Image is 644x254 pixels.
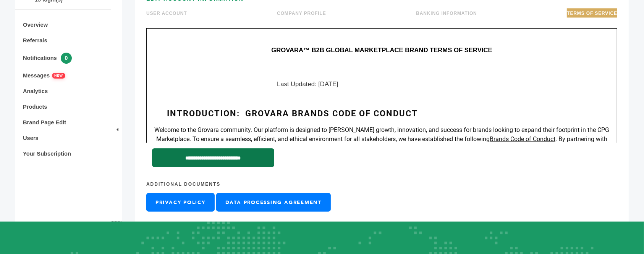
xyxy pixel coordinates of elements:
a: Your Subscription [23,151,71,157]
span: Welcome to the Grovara community. Our platform is designed to [PERSON_NAME] growth, innovation, a... [154,126,609,143]
span: 0 [61,53,72,64]
a: BANKING INFORMATION [416,11,477,16]
a: Notifications0 [23,55,72,61]
a: Referrals [23,37,47,43]
h4: Additional Documents [146,175,617,193]
span: Brands Code of Conduct [490,135,555,143]
a: Analytics [23,88,48,94]
a: COMPANY PROFILE [277,11,326,16]
span: NEW [52,73,65,79]
a: MessagesNEW [23,72,65,79]
a: USER ACCOUNT [146,11,187,16]
a: Overview [23,22,48,28]
span: Last Updated: [DATE] [277,80,338,88]
a: Brand Page Edit [23,119,66,125]
a: Users [23,135,39,141]
span: Introduction: Grovara Brands Code of Conduct [167,109,418,118]
a: Data Processing Agreement [216,193,331,212]
a: Privacy Policy [146,193,215,212]
span: GROVARA™ B2B GLOBAL MARKETPLACE BRAND TERMS OF SERVICE [271,47,492,54]
a: TERMS OF SERVICE [567,11,617,16]
a: Products [23,104,47,110]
